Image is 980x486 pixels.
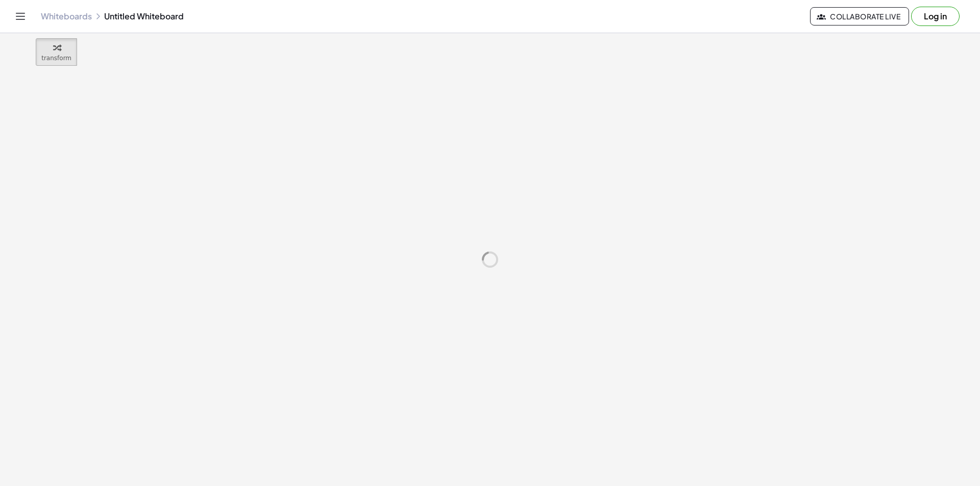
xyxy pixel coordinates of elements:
[911,7,960,26] button: Log in
[12,8,29,24] button: Toggle navigation
[819,12,900,21] span: Collaborate Live
[41,11,92,21] a: Whiteboards
[810,7,909,25] button: Collaborate Live
[41,55,71,62] span: transform
[36,38,77,66] button: transform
